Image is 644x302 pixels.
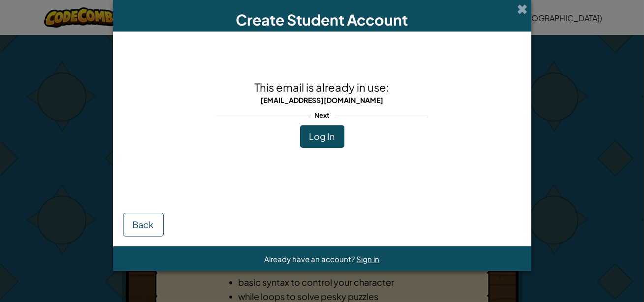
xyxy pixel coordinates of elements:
[357,254,380,264] a: Sign in
[133,219,154,230] span: Back
[309,108,335,122] span: Next
[309,131,335,142] span: Log In
[300,125,344,148] button: Log In
[265,254,357,264] span: Already have an account?
[123,213,164,236] button: Back
[255,80,390,94] span: This email is already in use:
[261,96,384,104] span: [EMAIL_ADDRESS][DOMAIN_NAME]
[236,10,408,29] span: Create Student Account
